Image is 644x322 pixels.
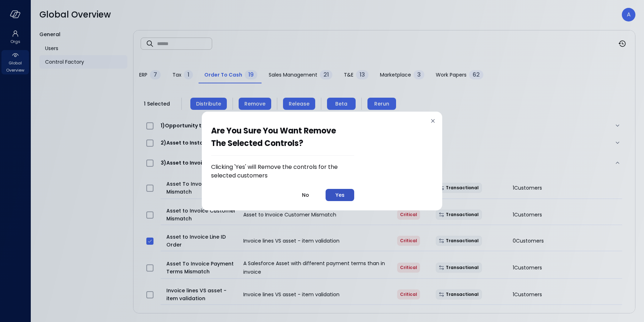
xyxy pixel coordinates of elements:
[302,191,309,200] div: No
[336,191,345,200] div: Yes
[291,189,320,201] button: No
[211,163,354,180] p: Clicking 'Yes' will Remove the controls for the selected customers
[211,125,347,155] h2: Are you sure you want remove the selected controls?
[326,189,354,201] button: Yes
